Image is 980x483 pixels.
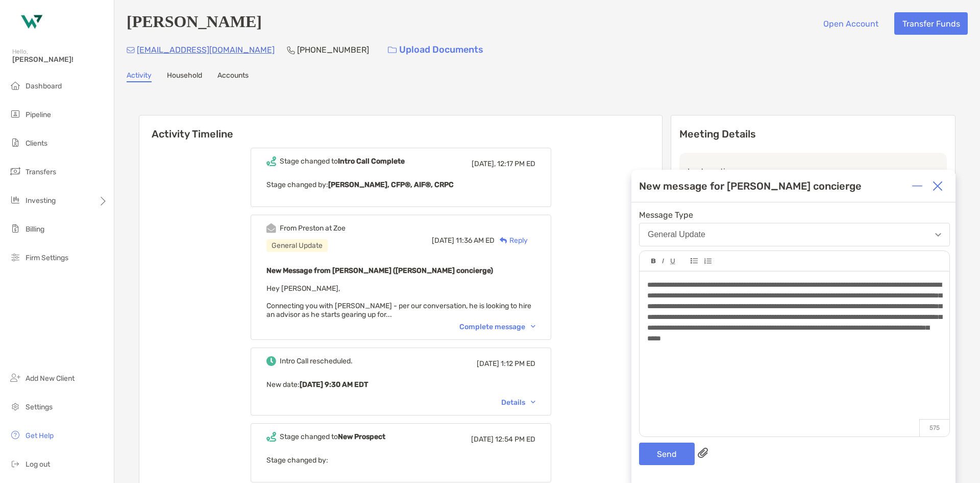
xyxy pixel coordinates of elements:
img: Editor control icon [662,259,664,264]
span: Pipeline [26,110,51,119]
img: transfers icon [9,165,21,177]
span: Hey [PERSON_NAME], Connecting you with [PERSON_NAME] - per our conversation, he is looking to hir... [266,284,531,319]
img: Open dropdown arrow [935,233,941,237]
img: billing icon [9,222,21,235]
img: dashboard icon [9,79,21,91]
b: Intro Call Complete [338,157,405,166]
img: Event icon [266,156,276,166]
div: General Update [266,239,328,252]
div: Intro Call rescheduled. [280,357,353,365]
div: Stage changed to [280,432,385,441]
a: Accounts [217,71,249,82]
img: Phone Icon [287,46,295,54]
span: Dashboard [26,82,62,90]
span: Settings [26,403,53,411]
span: [DATE] [432,236,454,245]
div: From Preston at Zoe [280,224,346,233]
b: New Message from [PERSON_NAME] ([PERSON_NAME] concierge) [266,266,493,275]
p: Stage changed by: [266,454,535,467]
div: General Update [648,230,705,239]
span: Firm Settings [26,254,68,262]
p: Stage changed by: [266,178,535,191]
a: Household [167,71,202,82]
p: [PHONE_NUMBER] [297,43,369,56]
button: General Update [639,223,950,246]
div: Stage changed to [280,157,405,166]
a: Activity [127,71,152,82]
span: Message Type [639,210,950,220]
img: Reply icon [500,237,507,244]
img: Editor control icon [691,258,698,264]
a: Upload Documents [381,39,490,61]
span: [DATE] [477,359,499,368]
span: Get Help [26,431,54,440]
img: clients icon [9,136,21,149]
span: [PERSON_NAME]! [12,55,108,64]
h6: Activity Timeline [139,116,662,140]
img: Email Icon [127,47,135,53]
span: [DATE], [472,159,496,168]
img: Close [933,181,943,191]
img: Event icon [266,223,276,233]
p: 575 [919,419,949,436]
img: investing icon [9,194,21,206]
span: 12:17 PM ED [497,159,535,168]
span: 11:36 AM ED [456,236,495,245]
img: Editor control icon [670,259,675,264]
img: button icon [388,47,397,54]
button: Open Account [815,12,886,35]
span: Add New Client [26,374,75,383]
b: New Prospect [338,432,385,441]
img: Zoe Logo [12,4,49,41]
div: New message for [PERSON_NAME] concierge [639,180,862,192]
p: New date : [266,378,535,391]
b: [PERSON_NAME], CFP®, AIF®, CRPC [328,180,454,189]
h4: [PERSON_NAME] [127,12,262,35]
span: Transfers [26,168,56,176]
div: Complete message [459,323,535,331]
span: Log out [26,460,50,469]
span: Clients [26,139,47,148]
b: [DATE] 9:30 AM EDT [300,380,368,389]
button: Send [639,443,695,465]
img: firm-settings icon [9,251,21,263]
img: Expand or collapse [912,181,922,191]
img: Chevron icon [531,325,535,328]
img: Event icon [266,432,276,442]
img: settings icon [9,400,21,412]
div: Details [501,398,535,407]
img: add_new_client icon [9,372,21,384]
button: Transfer Funds [894,12,968,35]
img: Editor control icon [651,259,656,264]
span: Investing [26,196,56,205]
img: get-help icon [9,429,21,441]
span: 1:12 PM ED [501,359,535,368]
img: pipeline icon [9,108,21,120]
div: Reply [495,235,528,246]
span: Billing [26,225,44,234]
img: logout icon [9,457,21,470]
span: [DATE] [471,435,494,444]
img: Chevron icon [531,401,535,404]
img: Event icon [266,356,276,366]
p: [EMAIL_ADDRESS][DOMAIN_NAME] [137,43,275,56]
img: paperclip attachments [698,448,708,458]
p: Meeting Details [679,128,947,141]
span: 12:54 PM ED [495,435,535,444]
img: Editor control icon [704,258,712,264]
p: Last meeting [688,165,939,178]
